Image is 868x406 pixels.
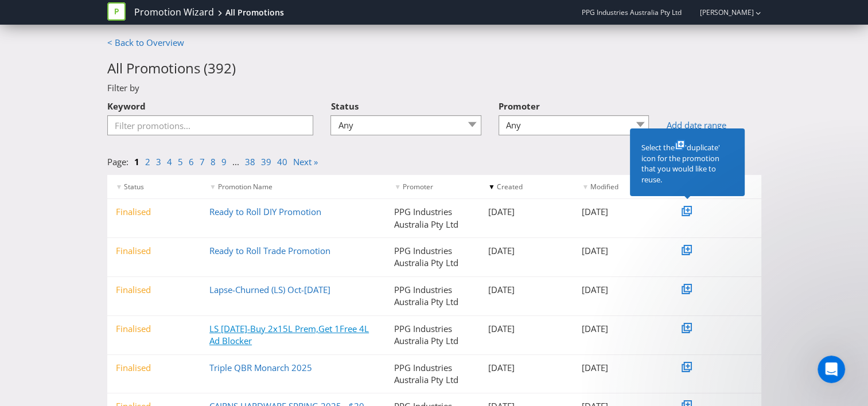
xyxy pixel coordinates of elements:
[209,323,369,346] a: LS [DATE]-Buy 2x15L Prem,Get 1Free 4L Ad Blocker
[480,245,574,257] div: [DATE]
[573,362,667,374] div: [DATE]
[209,245,330,256] a: Ready to Roll Trade Promotion
[107,156,129,167] span: Page:
[107,284,201,296] div: Finalised
[386,362,480,387] div: PPG Industries Australia Pty Ltd
[394,182,401,192] span: ▼
[641,142,720,185] span: 'duplicate' icon for the promotion that you would like to reuse.
[499,100,540,112] span: Promoter
[107,95,146,112] label: Keyword
[573,284,667,296] div: [DATE]
[582,7,682,17] span: PPG Industries Australia Pty Ltd
[107,58,208,77] span: All Promotions (
[590,182,618,192] span: Modified
[107,115,314,135] input: Filter promotions...
[145,156,150,167] a: 2
[107,206,201,218] div: Finalised
[245,156,255,167] a: 38
[688,7,754,17] a: [PERSON_NAME]
[582,182,589,192] span: ▼
[480,362,574,374] div: [DATE]
[200,156,205,167] a: 7
[134,156,139,167] a: 1
[107,362,201,374] div: Finalised
[232,58,236,77] span: )
[189,156,194,167] a: 6
[386,206,480,231] div: PPG Industries Australia Pty Ltd
[167,156,172,167] a: 4
[480,284,574,296] div: [DATE]
[818,356,845,383] iframe: Intercom live chat
[403,182,433,192] span: Promoter
[497,182,523,192] span: Created
[107,323,201,335] div: Finalised
[386,284,480,309] div: PPG Industries Australia Pty Ltd
[211,156,216,167] a: 8
[480,206,574,218] div: [DATE]
[277,156,287,167] a: 40
[293,156,318,167] a: Next »
[261,156,271,167] a: 39
[107,37,184,48] a: < Back to Overview
[99,82,770,94] div: Filter by
[330,100,358,112] span: Status
[666,119,761,131] a: Add date range
[209,182,216,192] span: ▼
[480,323,574,335] div: [DATE]
[218,182,273,192] span: Promotion Name
[641,142,675,153] span: Select the
[116,182,123,192] span: ▼
[573,245,667,257] div: [DATE]
[107,245,201,257] div: Finalised
[386,323,480,348] div: PPG Industries Australia Pty Ltd
[209,284,330,295] a: Lapse-Churned (LS) Oct-[DATE]
[209,362,312,373] a: Triple QBR Monarch 2025
[124,182,144,192] span: Status
[134,6,214,19] a: Promotion Wizard
[488,182,495,192] span: ▼
[573,206,667,218] div: [DATE]
[225,7,284,18] div: All Promotions
[209,206,321,217] a: Ready to Roll DIY Promotion
[573,323,667,335] div: [DATE]
[221,156,227,167] a: 9
[232,156,245,168] li: ...
[386,245,480,270] div: PPG Industries Australia Pty Ltd
[178,156,183,167] a: 5
[208,58,232,77] span: 392
[156,156,161,167] a: 3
